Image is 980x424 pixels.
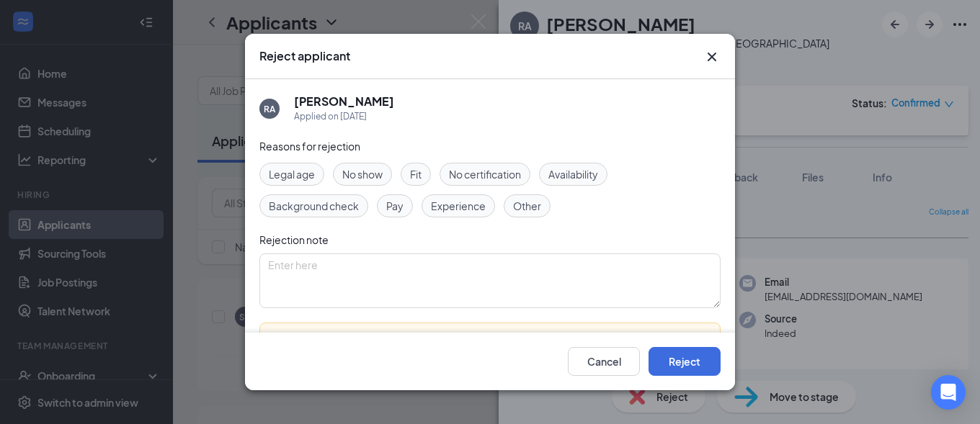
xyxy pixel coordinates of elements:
[703,48,721,66] svg: Cross
[431,198,486,214] span: Experience
[294,94,394,109] h5: [PERSON_NAME]
[548,166,598,182] span: Availability
[294,109,394,124] div: Applied on [DATE]
[649,347,721,376] button: Reject
[259,48,350,64] h3: Reject applicant
[410,166,422,182] span: Fit
[568,347,640,376] button: Cancel
[703,48,721,66] button: Close
[513,198,541,214] span: Other
[449,166,521,182] span: No certification
[931,375,966,410] div: Open Intercom Messenger
[269,198,359,214] span: Background check
[342,166,383,182] span: No show
[269,166,315,182] span: Legal age
[259,140,360,153] span: Reasons for rejection
[386,198,404,214] span: Pay
[259,233,329,246] span: Rejection note
[264,103,275,115] div: RA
